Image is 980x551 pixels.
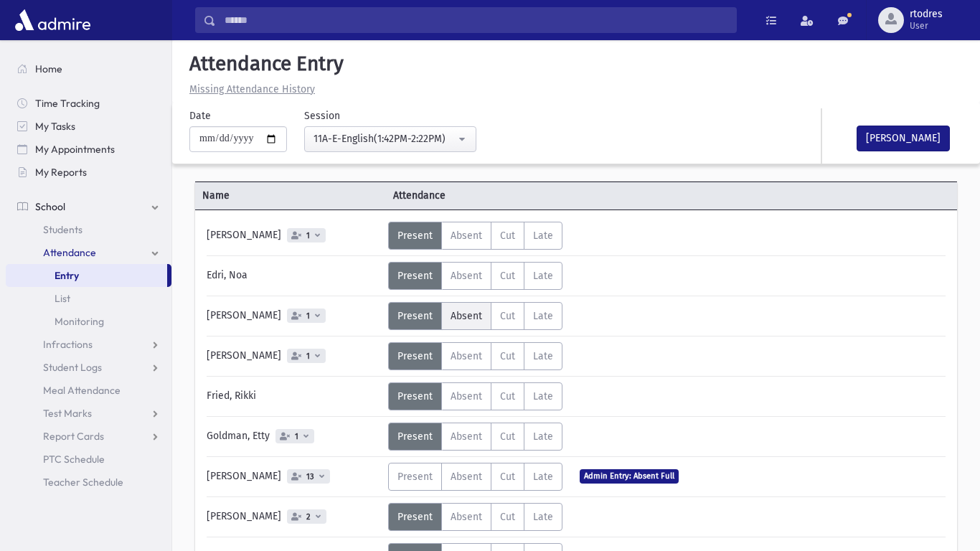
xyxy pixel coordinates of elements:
span: School [35,200,65,213]
span: Present [397,270,433,282]
span: Teacher Schedule [43,476,123,489]
span: 13 [303,472,317,481]
span: Present [397,310,433,322]
span: Cut [500,471,515,483]
span: Present [397,390,433,402]
span: User [910,20,943,32]
div: AttTypes [388,342,562,370]
span: Late [533,390,553,402]
span: Cut [500,270,515,282]
span: Cut [500,310,515,322]
span: Report Cards [43,430,104,443]
img: AdmirePro [11,6,94,34]
div: [PERSON_NAME] [199,503,388,531]
a: School [6,195,171,218]
a: Missing Attendance History [184,83,315,95]
span: Attendance [43,246,96,259]
div: [PERSON_NAME] [199,222,388,250]
button: [PERSON_NAME] [857,126,950,151]
span: Home [35,62,62,75]
div: AttTypes [388,262,562,290]
a: PTC Schedule [6,448,171,471]
span: 1 [292,432,301,441]
span: Cut [500,230,515,242]
span: 1 [303,231,313,240]
label: Date [189,108,211,123]
a: Time Tracking [6,92,171,115]
a: Attendance [6,241,171,264]
a: My Reports [6,161,171,184]
a: Monitoring [6,310,171,333]
a: Students [6,218,171,241]
div: AttTypes [388,382,562,410]
div: AttTypes [388,302,562,330]
span: Late [533,471,553,483]
span: List [55,292,70,305]
a: My Tasks [6,115,171,138]
span: Infractions [43,338,93,351]
span: Student Logs [43,361,102,374]
span: Absent [451,270,482,282]
div: AttTypes [388,222,562,250]
span: Cut [500,390,515,402]
span: Time Tracking [35,97,100,110]
div: AttTypes [388,503,562,531]
label: Session [304,108,340,123]
div: Edri, Noa [199,262,388,290]
span: Absent [451,350,482,362]
span: My Tasks [35,120,75,133]
span: 1 [303,311,313,321]
span: Absent [451,471,482,483]
span: Present [397,471,433,483]
span: Cut [500,430,515,443]
span: Absent [451,430,482,443]
a: Test Marks [6,402,171,425]
span: Present [397,230,433,242]
a: Entry [6,264,167,287]
a: Infractions [6,333,171,356]
span: Present [397,511,433,523]
span: Test Marks [43,407,92,420]
h5: Attendance Entry [184,52,969,76]
span: Students [43,223,83,236]
a: Student Logs [6,356,171,379]
div: [PERSON_NAME] [199,463,388,491]
div: [PERSON_NAME] [199,302,388,330]
button: 11A-E-English(1:42PM-2:22PM) [304,126,476,152]
div: AttTypes [388,463,562,491]
span: My Reports [35,166,87,179]
span: Entry [55,269,79,282]
div: 11A-E-English(1:42PM-2:22PM) [314,131,456,146]
span: rtodres [910,9,943,20]
span: Late [533,430,553,443]
a: Meal Attendance [6,379,171,402]
span: Absent [451,310,482,322]
div: Goldman, Etty [199,423,388,451]
span: Absent [451,390,482,402]
span: Present [397,430,433,443]
span: Name [195,188,386,203]
span: Late [533,350,553,362]
span: PTC Schedule [43,453,105,466]
span: 2 [303,512,314,522]
span: Present [397,350,433,362]
span: Late [533,310,553,322]
span: 1 [303,352,313,361]
div: AttTypes [388,423,562,451]
span: Attendance [386,188,577,203]
span: Meal Attendance [43,384,121,397]
span: Absent [451,511,482,523]
u: Missing Attendance History [189,83,315,95]
span: Late [533,230,553,242]
div: Fried, Rikki [199,382,388,410]
div: [PERSON_NAME] [199,342,388,370]
a: Home [6,57,171,80]
span: Monitoring [55,315,104,328]
a: Teacher Schedule [6,471,171,494]
a: Report Cards [6,425,171,448]
span: My Appointments [35,143,115,156]
span: Cut [500,350,515,362]
span: Admin Entry: Absent Full [580,469,679,483]
span: Late [533,270,553,282]
a: List [6,287,171,310]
